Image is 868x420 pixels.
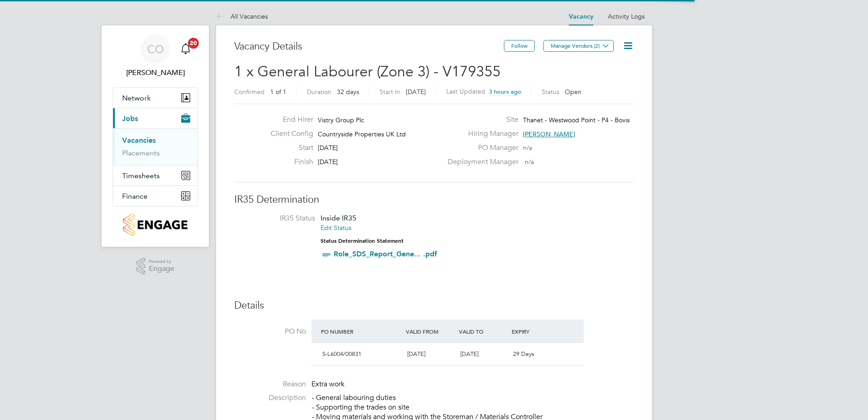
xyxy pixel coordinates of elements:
span: Engage [149,265,174,273]
strong: Status Determination Statement [321,238,404,244]
span: n/a [523,144,532,152]
span: Powered by [149,258,174,265]
label: Client Config [263,129,313,139]
span: Inside IR35 [321,214,356,222]
a: Vacancies [122,136,156,145]
span: Thanet - Westwood Point - P4 - Bovis [523,116,630,124]
h3: Vacancy Details [234,40,504,53]
span: Timesheets [122,171,160,180]
span: 1 x General Labourer (Zone 3) - V179355 [234,63,501,80]
span: Cheryl O'Toole [113,67,198,78]
a: Role_SDS_Report_Gene... .pdf [334,250,437,258]
a: Vacancy [569,13,593,20]
label: Finish [263,157,313,167]
div: Expiry [509,323,562,340]
button: Timesheets [113,165,197,185]
a: All Vacancies [216,12,268,20]
span: n/a [525,158,534,166]
div: Valid To [457,323,510,340]
a: Edit Status [321,224,351,232]
a: CO[PERSON_NAME] [113,35,198,78]
span: S-L6004/00831 [322,350,361,358]
h3: Details [234,299,634,312]
label: End Hirer [263,115,313,125]
div: Valid From [404,323,457,340]
span: CO [147,43,164,55]
label: Confirmed [234,88,265,96]
span: 1 of 1 [270,88,286,96]
span: 3 hours ago [489,88,521,95]
a: Placements [122,149,160,157]
button: Finance [113,186,197,206]
label: PO No [234,327,306,336]
span: Vistry Group Plc [318,116,364,124]
nav: Main navigation [102,25,209,247]
span: [DATE] [318,158,338,166]
span: [DATE] [406,88,426,96]
a: Activity Logs [608,12,645,20]
label: IR35 Status [243,214,315,223]
button: Manage Vendors (2) [543,40,614,52]
button: Network [113,88,197,108]
div: PO Number [319,323,404,340]
span: Network [122,94,151,102]
label: Last Updated [446,87,485,95]
label: Site [442,115,518,125]
span: Extra work [311,380,345,389]
span: Jobs [122,114,138,123]
label: Duration [307,88,331,96]
label: Description [234,393,306,403]
span: [DATE] [407,350,425,358]
img: countryside-properties-logo-retina.png [123,214,187,236]
span: 20 [188,38,199,49]
label: Status [542,88,559,96]
a: Powered byEngage [136,258,175,275]
a: 20 [177,35,195,64]
div: Jobs [113,128,197,165]
label: Start [263,143,313,153]
span: Countryside Properties UK Ltd [318,130,406,138]
label: Reason [234,380,306,389]
span: 32 days [337,88,359,96]
span: [DATE] [318,144,338,152]
label: Hiring Manager [442,129,518,139]
span: [PERSON_NAME] [523,130,575,138]
label: Start In [380,88,400,96]
label: Deployment Manager [442,157,518,167]
span: 29 Days [513,350,534,358]
button: Jobs [113,108,197,128]
span: Finance [122,192,148,200]
a: Go to home page [113,214,198,236]
span: Open [565,88,582,96]
h3: IR35 Determination [234,193,634,206]
button: Follow [504,40,535,52]
label: PO Manager [442,143,518,153]
span: [DATE] [460,350,478,358]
